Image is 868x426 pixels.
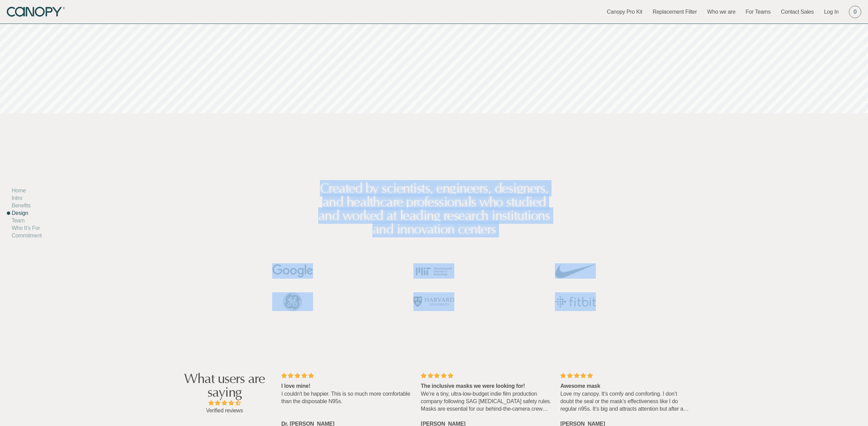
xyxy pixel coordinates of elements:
[172,372,277,399] h2: What users are saying
[12,203,31,208] a: Benefits
[12,218,25,223] a: Team
[560,372,692,380] div: 5 stars
[560,390,692,413] p: Love my canopy. It’s comfy and comforting. I don’t doubt the seal or the mask’s effectiveness lik...
[824,8,839,16] a: Log In
[746,8,770,16] a: For Teams
[854,8,857,16] span: 0
[12,188,26,193] a: Home
[281,382,413,390] div: I love mine!
[12,233,42,238] a: Commitment
[781,8,814,16] a: Contact Sales
[172,399,277,407] span: 4.52 stars
[12,210,28,216] a: Design
[707,8,735,16] a: Who we are
[421,372,552,380] div: 5 stars
[281,390,413,406] p: I couldn't be happier. This is so much more comfortable than the disposable N95s.
[652,8,697,16] a: Replacement Filter
[849,6,861,18] a: 0
[12,225,40,231] a: Who It’s For
[560,382,692,390] div: Awesome mask
[12,195,22,201] a: Intro
[421,390,552,413] p: We’re a tiny, ultra-low-budget indie film production company following SAG [MEDICAL_DATA] safety ...
[421,382,552,390] div: The inclusive masks we were looking for!
[317,181,552,236] h2: Created by scientists, engineers, designers, and healthcare professionals who studied and worked ...
[281,372,413,380] div: 5 stars
[206,408,243,413] a: Verified reviews
[607,8,642,16] a: Canopy Pro Kit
